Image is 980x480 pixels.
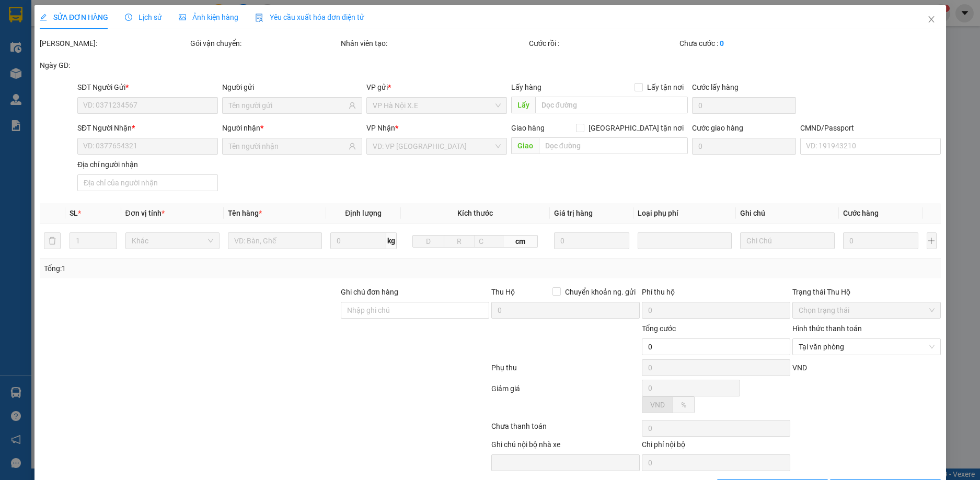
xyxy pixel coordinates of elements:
div: SĐT Người Gửi [77,81,218,93]
span: Khác [131,233,213,249]
span: Lấy [511,97,535,113]
div: Người gửi [222,81,362,93]
th: Loại phụ phí [633,203,736,224]
span: VND [650,401,664,409]
label: Cước lấy hàng [691,83,738,91]
input: D [412,235,444,248]
input: Dọc đường [538,137,687,154]
img: icon [255,14,263,22]
span: Tổng cước [641,324,675,333]
label: Hình thức thanh toán [792,324,861,333]
div: Giảm giá [490,383,641,418]
div: Người nhận [222,122,362,134]
label: Ghi chú đơn hàng [341,288,398,296]
span: kg [386,232,396,249]
div: Cước rồi : [528,38,677,49]
button: delete [44,232,61,249]
span: Giá trị hàng [554,209,592,217]
span: Tại văn phòng [798,339,934,355]
input: Cước giao hàng [691,138,795,155]
div: VP gửi [366,81,507,93]
span: Chuyển khoản ng. gửi [560,286,639,298]
span: VND [792,364,806,372]
div: Phí thu hộ [641,286,790,302]
span: cm [503,235,538,248]
input: Ghi chú đơn hàng [341,302,489,319]
span: Tên hàng [227,209,261,217]
b: 0 [719,39,723,48]
span: picture [179,14,186,21]
button: plus [927,232,937,249]
div: SĐT Người Nhận [77,122,218,134]
span: % [681,401,686,409]
span: Ảnh kiện hàng [179,13,238,21]
span: SỬA ĐƠN HÀNG [40,13,108,21]
span: Kích thước [457,209,493,217]
input: C [475,235,503,248]
button: Close [916,5,946,34]
span: edit [40,14,47,21]
div: Phụ thu [490,362,641,380]
input: Cước lấy hàng [691,97,795,114]
input: 0 [554,232,629,249]
input: R [443,235,475,248]
span: Giao hàng [511,124,544,132]
input: Địa chỉ của người nhận [77,174,218,191]
input: 0 [843,232,918,249]
input: VD: Bàn, Ghế [227,232,321,249]
span: SL [69,209,77,217]
div: Ghi chú nội bộ nhà xe [491,439,639,454]
span: Định lượng [345,209,382,217]
div: Tổng: 1 [44,263,378,274]
span: VP Nhận [366,124,395,132]
div: Gói vận chuyển: [190,38,339,49]
span: Lịch sử [125,13,162,21]
input: Tên người nhận [228,141,347,152]
div: Địa chỉ người nhận [77,159,218,170]
span: VP Hà Nội X.E [373,98,501,113]
span: Đơn vị tính [125,209,164,217]
th: Ghi chú [736,203,838,224]
span: Cước hàng [843,209,878,217]
span: close [927,15,935,24]
input: Tên người gửi [228,100,347,111]
div: Trạng thái Thu Hộ [792,286,940,298]
span: Yêu cầu xuất hóa đơn điện tử [255,13,364,21]
div: Chi phí nội bộ [641,439,790,454]
div: Nhân viên tạo: [341,38,527,49]
div: Ngày GD: [40,60,188,71]
input: Ghi Chú [740,232,834,249]
span: Chọn trạng thái [798,302,934,318]
span: Thu Hộ [491,288,514,296]
span: Lấy hàng [511,83,541,91]
span: [GEOGRAPHIC_DATA] tận nơi [584,122,687,134]
span: user [349,143,356,150]
span: clock-circle [125,14,132,21]
input: Dọc đường [535,97,687,113]
span: Lấy tận nơi [642,81,687,93]
span: Giao [511,137,538,154]
span: user [349,102,356,109]
div: [PERSON_NAME]: [40,38,188,49]
div: CMND/Passport [800,122,941,134]
div: Chưa cước : [679,38,827,49]
div: Chưa thanh toán [490,420,641,439]
label: Cước giao hàng [691,124,743,132]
